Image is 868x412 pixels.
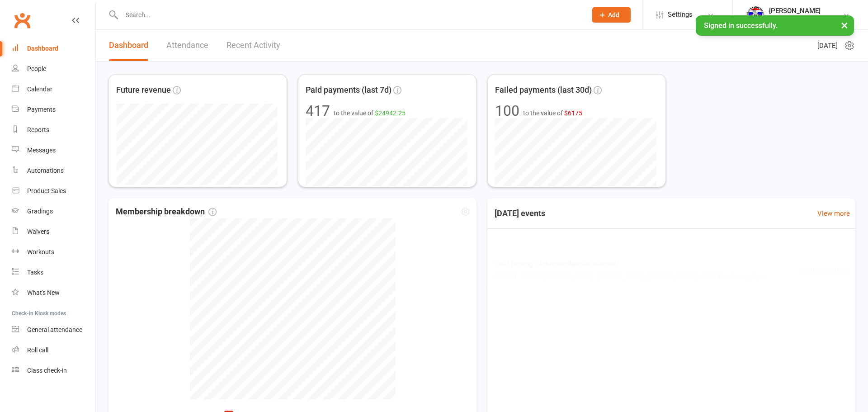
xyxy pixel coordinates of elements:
[116,205,217,218] span: Membership breakdown
[746,6,764,24] img: thumb_image1718682644.png
[12,283,95,303] a: What's New
[27,85,52,93] div: Calendar
[12,99,95,120] a: Payments
[12,222,95,242] a: Waivers
[27,248,54,256] div: Workouts
[116,84,171,97] span: Future revenue
[27,126,49,133] div: Reports
[12,201,95,222] a: Gradings
[592,7,631,23] button: Add
[769,7,830,15] div: [PERSON_NAME]
[12,120,95,140] a: Reports
[12,59,95,79] a: People
[27,65,46,72] div: People
[704,21,778,30] span: Signed in successfully.
[119,9,580,21] input: Search...
[817,40,838,51] span: [DATE]
[495,104,519,118] div: 100
[27,289,60,296] div: What's New
[27,147,56,154] div: Messages
[495,84,592,97] span: Failed payments (last 30d)
[668,5,693,25] span: Settings
[27,346,48,354] div: Roll call
[12,181,95,201] a: Product Sales
[817,208,850,219] a: View more
[27,326,82,333] div: General attendance
[12,320,95,340] a: General attendance kiosk mode
[12,79,95,99] a: Calendar
[799,265,848,275] span: 30 / 100 attendees
[27,228,49,235] div: Waivers
[769,15,830,23] div: SRG Thai Boxing Gym
[27,167,64,174] div: Automations
[109,30,148,61] a: Dashboard
[27,187,66,194] div: Product Sales
[27,269,43,276] div: Tasks
[27,106,56,113] div: Payments
[334,108,406,118] span: to the value of
[12,242,95,262] a: Workouts
[166,30,208,61] a: Attendance
[12,38,95,59] a: Dashboard
[12,140,95,161] a: Messages
[306,104,330,118] div: 417
[27,367,67,374] div: Class check-in
[27,208,53,215] div: Gradings
[12,340,95,360] a: Roll call
[27,45,58,52] div: Dashboard
[306,84,392,97] span: Paid payments (last 7d)
[523,108,582,118] span: to the value of
[495,258,765,270] span: Thai Boxing - Intermediate/advanced
[12,360,95,381] a: Class kiosk mode
[375,109,406,117] span: $24942.25
[11,9,33,32] a: Clubworx
[564,109,582,117] span: $6175
[495,271,765,281] span: 5:45PM - 7:00PM | [PERSON_NAME], [PERSON_NAME], [PERSON_NAME]... | SRG Thai Boxing Gym
[12,262,95,283] a: Tasks
[608,11,619,19] span: Add
[836,15,853,35] button: ×
[487,205,552,222] h3: [DATE] events
[226,30,280,61] a: Recent Activity
[12,161,95,181] a: Automations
